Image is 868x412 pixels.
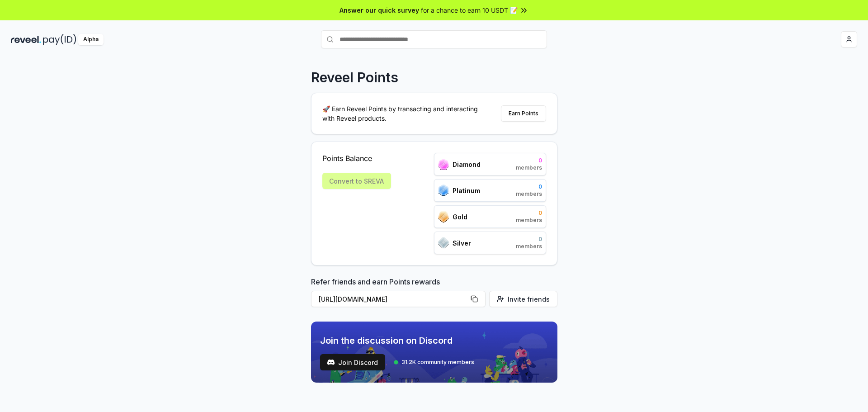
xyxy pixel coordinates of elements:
span: members [516,243,542,250]
span: for a chance to earn 10 USDT 📝 [421,5,518,15]
span: Gold [453,212,467,222]
img: reveel_dark [11,34,41,45]
span: Points Balance [322,153,391,164]
img: ranks_icon [438,185,449,196]
img: ranks_icon [438,211,449,223]
p: 🚀 Earn Reveel Points by transacting and interacting with Reveel products. [322,104,485,123]
div: Refer friends and earn Points rewards [311,276,557,311]
button: [URL][DOMAIN_NAME] [311,291,486,307]
span: 0 [516,236,542,243]
span: Join Discord [338,358,378,367]
span: 0 [516,157,542,164]
button: Earn Points [501,105,546,122]
button: Join Discord [320,354,385,370]
span: Invite friends [508,294,550,304]
img: test [327,359,335,366]
img: pay_id [43,34,76,45]
span: 0 [516,183,542,190]
span: Diamond [453,160,481,169]
img: discord_banner [311,322,557,383]
span: members [516,217,542,224]
span: 0 [516,209,542,217]
a: testJoin Discord [320,354,385,370]
img: ranks_icon [438,159,449,170]
p: Reveel Points [311,69,398,85]
img: ranks_icon [438,237,449,249]
span: Platinum [453,186,480,195]
button: Invite friends [489,291,557,307]
span: Silver [453,238,471,248]
span: Join the discussion on Discord [320,334,474,347]
span: members [516,164,542,171]
div: Alpha [78,34,104,45]
span: Answer our quick survey [340,5,419,15]
span: members [516,190,542,198]
span: 31.2K community members [401,359,474,366]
